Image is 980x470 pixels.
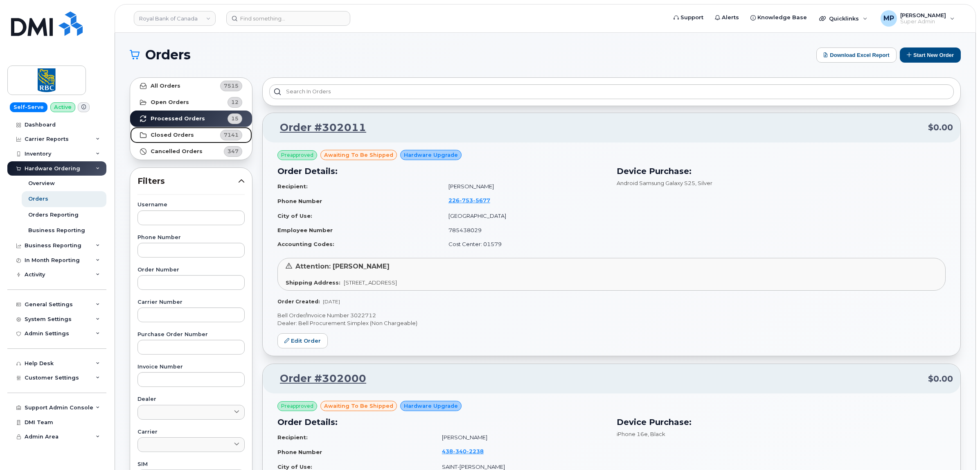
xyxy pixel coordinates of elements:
[151,115,205,122] strong: Processed Orders
[441,179,607,194] td: [PERSON_NAME]
[900,47,961,63] button: Start New Order
[344,279,397,286] span: [STREET_ADDRESS]
[648,431,665,437] span: , Black
[151,148,203,155] strong: Cancelled Orders
[277,298,320,305] strong: Order Created:
[137,202,245,208] label: Username
[137,397,245,402] label: Dealer
[137,235,245,240] label: Phone Number
[151,83,180,89] strong: All Orders
[281,151,313,159] span: Preapproved
[281,402,313,410] span: Preapproved
[231,98,239,106] span: 12
[130,94,252,111] a: Open Orders12
[617,180,695,186] span: Android Samsung Galaxy S25
[816,47,897,63] button: Download Excel Report
[277,434,308,441] strong: Recipient:
[435,430,607,445] td: [PERSON_NAME]
[130,127,252,143] a: Closed Orders7141
[404,402,458,410] span: Hardware Upgrade
[224,131,239,139] span: 7141
[277,227,333,233] strong: Employee Number
[137,267,245,273] label: Order Number
[224,82,239,90] span: 7515
[324,402,393,410] span: awaiting to be shipped
[695,180,712,186] span: , Silver
[324,151,393,159] span: awaiting to be shipped
[295,262,390,270] span: Attention: [PERSON_NAME]
[137,429,245,435] label: Carrier
[277,312,946,319] p: Bell Order/Invoice Number 3022712
[269,84,954,99] input: Search in orders
[441,223,607,237] td: 785438029
[617,431,648,437] span: iPhone 16e
[151,132,194,138] strong: Closed Orders
[277,183,308,190] strong: Recipient:
[228,147,239,155] span: 347
[286,279,340,286] strong: Shipping Address:
[928,373,953,385] span: $0.00
[130,143,252,160] a: Cancelled Orders347
[137,462,245,467] label: SIM
[137,175,238,187] span: Filters
[270,371,366,386] a: Order #302000
[460,197,473,203] span: 753
[137,300,245,305] label: Carrier Number
[277,463,312,470] strong: City of Use:
[277,165,607,177] h3: Order Details:
[448,197,490,203] span: 226
[441,237,607,251] td: Cost Center: 01579
[137,332,245,337] label: Purchase Order Number
[277,333,328,348] a: Edit Order
[453,448,466,454] span: 340
[231,115,239,122] span: 15
[617,165,946,177] h3: Device Purchase:
[277,241,334,247] strong: Accounting Codes:
[404,151,458,159] span: Hardware Upgrade
[277,416,607,428] h3: Order Details:
[617,416,946,428] h3: Device Purchase:
[277,319,946,327] p: Dealer: Bell Procurement Simplex (Non Chargeable)
[130,111,252,127] a: Processed Orders15
[466,448,484,454] span: 2238
[270,120,366,135] a: Order #302011
[151,99,189,106] strong: Open Orders
[448,197,500,203] a: 2267535677
[441,209,607,223] td: [GEOGRAPHIC_DATA]
[277,212,312,219] strong: City of Use:
[137,364,245,370] label: Invoice Number
[130,78,252,94] a: All Orders7515
[145,49,191,61] span: Orders
[277,198,322,204] strong: Phone Number
[442,448,493,454] a: 4383402238
[323,298,340,305] span: [DATE]
[473,197,490,203] span: 5677
[928,122,953,133] span: $0.00
[277,449,322,455] strong: Phone Number
[442,448,484,454] span: 438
